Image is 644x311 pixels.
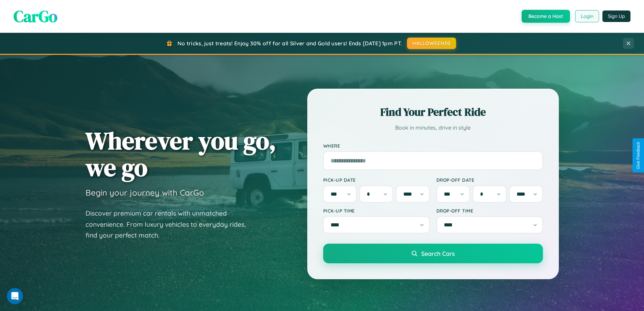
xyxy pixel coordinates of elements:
[602,10,630,22] button: Sign Up
[421,250,455,257] span: Search Cars
[177,40,402,47] span: No tricks, just treats! Enjoy 30% off for all Silver and Gold users! Ends [DATE] 1pm PT.
[7,288,23,304] iframe: Intercom live chat
[323,177,430,183] label: Pick-up Date
[522,10,570,23] button: Become a Host
[323,244,543,263] button: Search Cars
[323,143,543,149] label: Where
[14,5,57,27] span: CarGo
[323,123,543,133] p: Book in minutes, drive in style
[575,10,599,22] button: Login
[436,177,543,183] label: Drop-off Date
[323,105,543,119] h2: Find Your Perfect Ride
[636,142,641,169] div: Give Feedback
[86,187,204,198] h3: Begin your journey with CarGo
[407,38,456,49] button: HALLOWEEN30
[436,208,543,214] label: Drop-off Time
[323,208,430,214] label: Pick-up Time
[86,127,276,181] h1: Wherever you go, we go
[86,208,255,241] p: Discover premium car rentals with unmatched convenience. From luxury vehicles to everyday rides, ...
